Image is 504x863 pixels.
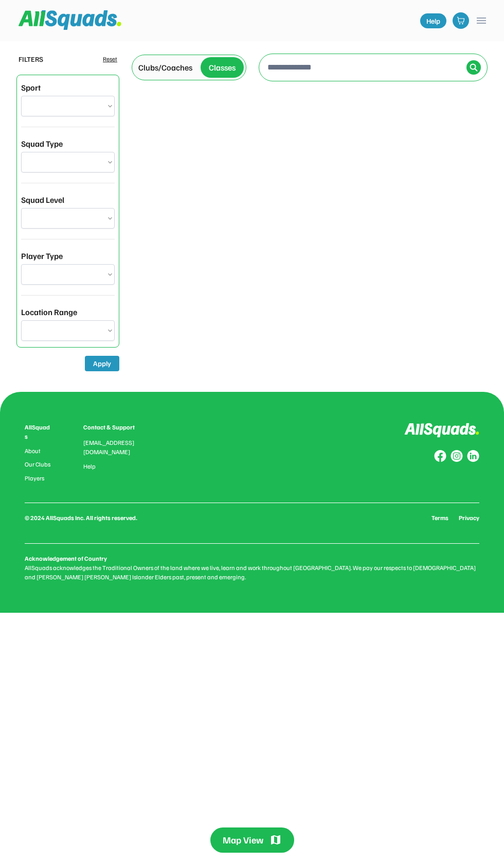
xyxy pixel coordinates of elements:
[209,61,236,74] div: Classes
[83,463,96,470] a: Help
[223,834,263,847] div: Map View
[475,14,488,27] button: menu
[25,461,52,468] a: Our Clubs
[103,55,117,64] div: Reset
[25,563,479,582] div: AllSquads acknowledges the Traditional Owners of the land where we live, learn and work throughou...
[21,81,41,94] div: Sport
[459,513,479,523] a: Privacy
[83,438,147,457] div: [EMAIL_ADDRESS][DOMAIN_NAME]
[19,54,43,64] div: FILTERS
[470,63,478,72] img: Icon%20%2838%29.svg
[457,16,465,25] img: shopping-cart-01%20%281%29.svg
[21,250,63,262] div: Player Type
[19,10,121,30] img: Squad%20Logo.svg
[85,356,119,371] button: Apply
[467,450,479,462] img: Group%20copy%206.svg
[431,513,448,523] a: Terms
[25,513,137,523] div: © 2024 AllSquads Inc. All rights reserved.
[138,61,192,74] div: Clubs/Coaches
[420,13,446,28] a: Help
[25,423,52,441] div: AllSquads
[21,194,64,206] div: Squad Level
[83,423,147,432] div: Contact & Support
[21,137,63,150] div: Squad Type
[451,450,463,462] img: Group%20copy%207.svg
[25,475,52,482] a: Players
[25,447,52,455] a: About
[25,554,107,563] div: Acknowledgement of Country
[404,423,479,438] img: Logo%20inverted.svg
[21,306,77,318] div: Location Range
[434,450,446,462] img: Group%20copy%208.svg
